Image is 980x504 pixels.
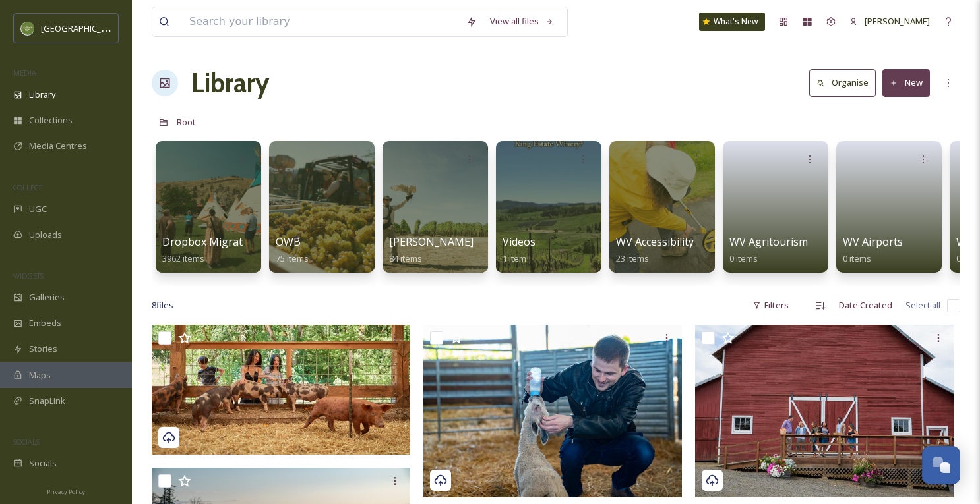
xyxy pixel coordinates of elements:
a: [PERSON_NAME]84 items [389,236,474,264]
span: Embeds [29,317,61,329]
span: Videos [503,235,536,249]
a: WV Airports0 items [843,236,903,264]
span: SnapLink [29,395,65,407]
span: 3962 items [162,252,204,264]
a: View all files [483,9,561,34]
span: [PERSON_NAME] [389,235,474,249]
a: WV Agritourism0 items [729,236,808,264]
span: COLLECT [13,182,42,192]
span: 0 items [729,252,758,264]
span: WV Agritourism [729,235,808,249]
a: Dropbox Migration3962 items [162,236,259,264]
a: Root [177,114,196,130]
span: [GEOGRAPHIC_DATA] [41,22,125,34]
a: WV Accessibility23 items [616,236,694,264]
a: Privacy Policy [47,483,85,499]
div: Date Created [832,293,899,318]
span: WV Airports [843,235,903,249]
span: 84 items [389,252,422,264]
a: [PERSON_NAME] [843,9,936,34]
a: OWB75 items [276,236,309,264]
img: Barn_Joshua Rainey.jpg [695,325,954,497]
span: Privacy Policy [47,488,85,496]
button: New [882,69,930,96]
span: 8 file s [152,299,173,312]
button: Open Chat [922,446,960,484]
span: WIDGETS [13,271,44,281]
span: Stories [29,343,57,355]
span: Uploads [29,229,62,241]
span: 23 items [616,252,649,264]
img: 23014 Inn the Ground B 1761.jpg [152,325,410,455]
span: Galleries [29,291,65,304]
span: Select all [905,299,940,312]
span: Library [29,88,55,101]
span: UGC [29,203,47,215]
span: [PERSON_NAME] [865,15,930,27]
span: Maps [29,369,51,381]
input: Search your library [183,7,460,36]
span: SOCIALS [13,437,40,447]
a: Library [191,63,269,103]
span: WV Accessibility [616,235,694,249]
a: Organise [809,69,882,96]
span: Socials [29,457,57,470]
span: 75 items [276,252,309,264]
span: Collections [29,114,73,126]
div: Filters [746,293,795,318]
button: Organise [809,69,876,96]
span: 1 item [503,252,526,264]
span: 0 items [843,252,871,264]
img: IronWaterRanch_JHamilton_15.jpg [423,325,682,497]
a: What's New [699,13,765,31]
span: Root [177,116,196,128]
span: Dropbox Migration [162,235,259,249]
span: OWB [276,235,301,249]
a: Videos1 item [503,236,536,264]
span: MEDIA [13,68,36,78]
img: images.png [21,22,34,35]
span: Media Centres [29,140,87,152]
